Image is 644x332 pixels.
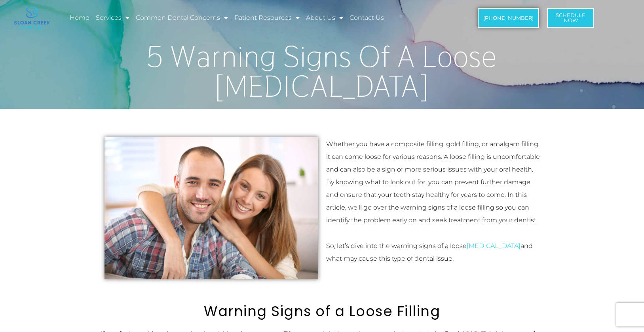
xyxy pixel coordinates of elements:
[68,9,91,27] a: Home
[233,9,301,27] a: Patient Resources
[14,7,50,29] img: logo
[326,240,540,265] p: So, let’s dive into the warning signs of a loose and what may cause this type of dental issue.
[547,8,594,28] a: ScheduleNow
[348,9,385,27] a: Contact Us
[101,42,544,101] h1: 5 Warning Signs Of A Loose [MEDICAL_DATA]
[326,138,540,227] p: Whether you have a composite filling, gold filling, or amalgam filling, it can come loose for var...
[101,303,544,320] h2: Warning Signs of a Loose Filling
[467,242,521,250] a: [MEDICAL_DATA]
[556,13,585,23] span: Schedule Now
[68,9,443,27] nav: Menu
[483,15,534,21] span: [PHONE_NUMBER]
[135,9,229,27] a: Common Dental Concerns
[478,8,539,28] a: [PHONE_NUMBER]
[305,9,344,27] a: About Us
[95,9,131,27] a: Services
